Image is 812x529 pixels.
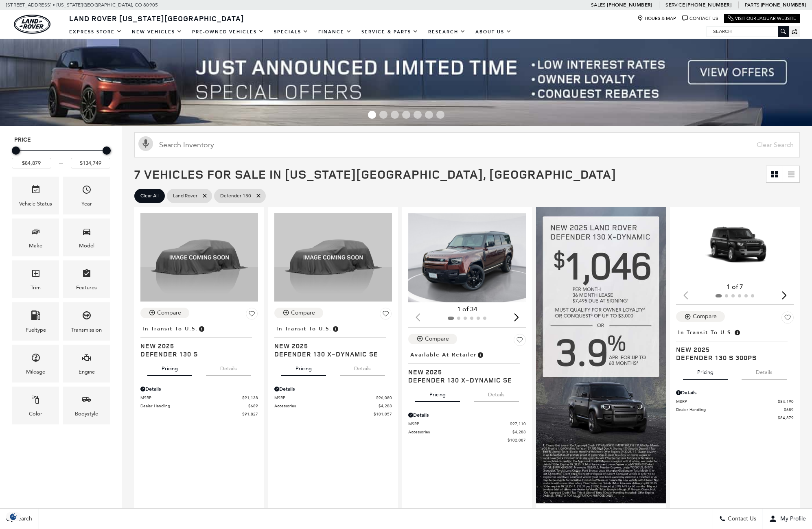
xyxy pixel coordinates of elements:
[408,411,526,419] div: Pricing Details - Defender 130 X-Dynamic SE
[82,183,92,199] span: Year
[198,324,205,333] span: Vehicle has shipped from factory of origin. Estimated time of delivery to Retailer is on average ...
[12,146,20,155] div: Minimum Price
[12,260,59,298] div: TrimTrim
[274,403,392,409] a: Accessories $4,288
[274,308,323,318] button: Compare Vehicle
[408,437,526,443] a: $102,087
[242,411,258,417] span: $91,827
[368,111,376,119] span: Go to slide 1
[425,111,433,119] span: Go to slide 6
[778,398,794,404] span: $84,190
[408,349,526,384] a: Available at RetailerNew 2025Defender 130 X-Dynamic SE
[676,311,725,322] button: Compare Vehicle
[340,358,385,376] button: details tab
[408,213,527,302] img: 2025 Land Rover Defender 130 X-Dynamic SE 1
[140,385,258,393] div: Pricing Details - Defender 130 S
[63,219,110,256] div: ModelModel
[274,395,376,401] span: MSRP
[408,213,527,302] div: 1 / 2
[408,368,520,376] span: New 2025
[4,512,23,521] img: Opt-Out Icon
[274,342,386,350] span: New 2025
[63,260,110,298] div: FeaturesFeatures
[477,350,484,359] span: Vehicle is in stock and ready for immediate delivery. Due to demand, availability is subject to c...
[379,403,392,409] span: $4,288
[745,2,759,8] span: Parts
[31,283,41,292] div: Trim
[410,350,477,359] span: Available at Retailer
[779,286,790,304] div: Next slide
[274,213,392,302] img: 2025 Land Rover Defender 130 X-Dynamic SE
[781,311,794,327] button: Save Vehicle
[242,395,258,401] span: $91,138
[274,403,379,409] span: Accessories
[274,323,392,358] a: In Transit to U.S.New 2025Defender 130 X-Dynamic SE
[676,407,794,413] a: Dealer Handling $689
[140,191,159,201] span: Clear All
[140,308,189,318] button: Compare Vehicle
[408,421,526,427] a: MSRP $97,110
[69,13,244,23] span: Land Rover [US_STATE][GEOGRAPHIC_DATA]
[81,199,92,208] div: Year
[471,25,517,39] a: About Us
[591,2,606,8] span: Sales
[784,407,794,413] span: $689
[75,409,98,418] div: Bodystyle
[12,345,59,383] div: MileageMileage
[676,398,778,404] span: MSRP
[12,144,110,168] div: Price
[63,177,110,214] div: YearYear
[676,398,794,404] a: MSRP $84,190
[379,111,387,119] span: Go to slide 2
[607,2,652,8] a: [PHONE_NUMBER]
[14,15,50,34] img: Land Rover
[82,351,92,367] span: Engine
[140,213,258,302] img: 2025 Land Rover Defender 130 S
[14,136,108,144] h5: Price
[415,384,460,402] button: pricing tab
[4,512,23,521] section: Click to Open Cookie Consent Modal
[693,313,717,320] div: Compare
[276,324,332,333] span: In Transit to U.S.
[82,308,92,325] span: Transmission
[436,111,444,119] span: Go to slide 7
[274,385,392,393] div: Pricing Details - Defender 130 X-Dynamic SE
[26,326,46,334] div: Fueltype
[374,411,392,417] span: $101,057
[6,2,158,8] a: [STREET_ADDRESS] • [US_STATE][GEOGRAPHIC_DATA], CO 80905
[31,225,41,241] span: Make
[357,25,423,39] a: Service & Parts
[683,362,728,380] button: pricing tab
[332,324,339,333] span: Vehicle has shipped from factory of origin. Estimated time of delivery to Retailer is on average ...
[728,15,796,22] a: Visit Our Jaguar Website
[12,302,59,340] div: FueltypeFueltype
[63,387,110,424] div: BodystyleBodystyle
[31,183,41,199] span: Vehicle
[474,384,519,402] button: details tab
[408,429,526,435] a: Accessories $4,288
[63,302,110,340] div: TransmissionTransmission
[402,111,410,119] span: Go to slide 4
[64,13,249,23] a: Land Rover [US_STATE][GEOGRAPHIC_DATA]
[64,25,517,39] nav: Main Navigation
[726,516,756,522] span: Contact Us
[777,516,806,522] span: My Profile
[676,345,788,354] span: New 2025
[408,305,526,314] div: 1 of 34
[512,429,526,435] span: $4,288
[678,328,733,337] span: In Transit to U.S.
[140,395,242,401] span: MSRP
[511,308,522,326] div: Next slide
[676,415,794,421] a: $84,879
[274,350,386,358] span: Defender 130 X-Dynamic SE
[140,323,258,358] a: In Transit to U.S.New 2025Defender 130 S
[414,111,422,119] span: Go to slide 5
[134,132,800,157] input: Search Inventory
[637,15,676,22] a: Hours & Map
[761,2,806,8] a: [PHONE_NUMBER]
[514,334,526,349] button: Save Vehicle
[380,308,392,323] button: Save Vehicle
[676,213,795,280] div: 1 / 2
[14,15,50,34] a: land-rover
[26,367,45,376] div: Mileage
